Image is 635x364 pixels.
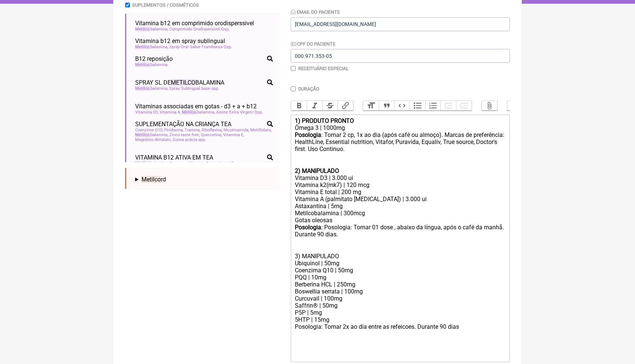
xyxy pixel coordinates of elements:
[295,117,354,124] strong: 1) PRODUTO PRONTO
[223,132,244,137] span: Vitamina E
[141,176,166,183] span: rd
[295,224,321,231] strong: Posologia
[295,302,506,309] div: Saffrin® | 50mg
[169,45,232,49] span: Spray Oral Sabor Framboesa Qsp
[322,101,338,111] button: Strikethrough
[250,128,271,132] span: Metilfolato
[160,110,181,115] span: Vitamina A
[295,253,506,260] div: 3) MANIPULADO
[135,55,173,62] span: B12 reposição
[295,316,506,323] div: 5HTP | 15mg
[295,131,321,138] strong: Posologia
[171,79,195,86] span: METILCO
[440,101,456,111] button: Decrease Level
[295,267,506,274] div: Coenzima Q10 | 50mg
[295,295,506,302] div: Curcuvail | 100mg
[224,128,249,132] span: Nicotinamida
[169,27,229,32] span: Comprimido Orodispersível Qsp
[291,101,307,111] button: Bold
[298,66,349,71] label: Receituário Especial
[295,196,506,224] div: Vitamina A (palmitato [MEDICAL_DATA]) | 3.000 ui Astaxantina | 5mg Metilcobalamina | 300mcg Gotas...
[169,86,219,91] span: Spray Sublingual base qsp
[135,86,168,91] span: balamina
[182,110,215,115] span: balamina
[135,137,172,142] span: Magnésio dimalato
[135,121,231,128] span: SUPLEMENTAÇÃO NA CRIANÇA TEA
[295,323,506,330] div: Posologia: Tomar 2x ao dia entre as refeicoes. Durante 90 dias
[135,62,169,67] span: balamina
[185,128,201,132] span: Tiamina
[216,110,263,115] span: Azeite Extra Virgem Qsp
[379,101,394,111] button: Quote
[295,260,506,267] div: Ubiquinol | 50mg
[456,101,472,111] button: Increase Level
[295,281,506,288] div: Berberina HCL | 250mg
[141,176,161,183] span: Metilco
[298,86,319,92] label: Duração
[295,131,506,167] div: : Tomar 2 cp, 1x ao dia (após café ou almoço). Marcas de preferência: HealthLine, Essential nutri...
[295,167,339,174] strong: 2) MANIPULADO
[132,2,199,8] label: Suplementos / Cosméticos
[135,161,168,166] span: balamina
[135,62,150,67] span: Metilco
[135,27,150,32] span: Metilco
[507,101,523,111] button: Undo
[202,128,222,132] span: Riboflavina
[307,101,322,111] button: Italic
[482,101,497,111] button: Attach Files
[295,188,506,196] div: Vitamina E total | 200 mg
[135,176,273,183] summary: Metilcord
[295,288,506,295] div: Boswellia serrata | 100mg
[169,132,200,137] span: Zinco taste free
[295,309,506,316] div: P5P | 5mg
[135,79,224,86] span: SPRAY SL DE BALAMINA
[135,86,150,91] span: Metilco
[164,128,183,132] span: Piridoxina
[135,37,225,45] span: Vitamina b12 em spray sublingual
[135,45,150,49] span: Metilco
[135,132,150,137] span: Metilco
[173,137,206,142] span: Goma acácia qsp
[295,181,506,188] div: Vitamina k2(mk7) | 120 mcg
[410,101,425,111] button: Bullets
[135,103,257,110] span: Vitaminas associadas em gotas - d3 + a + b12
[182,110,197,115] span: Metilco
[135,132,168,137] span: balamina
[135,110,159,115] span: Vitamina D3
[338,101,353,111] button: Link
[295,330,506,359] div: ㅤ
[363,101,379,111] button: Heading
[394,101,410,111] button: Code
[295,174,506,181] div: Vitamina D3 | 3.000 ui
[201,132,222,137] span: Quercetina
[425,101,441,111] button: Numbers
[135,128,163,132] span: Coenzima Q10
[135,161,150,166] span: Metilco
[295,274,506,281] div: PQQ | 10mg
[135,27,168,32] span: balamina
[169,161,248,166] span: Gostas sublinguais Frutas Vermelhas qsp
[295,124,506,131] div: Ômega 3 | 1000mg
[135,45,168,49] span: balamina
[291,41,335,47] label: CPF do Paciente
[135,154,213,161] span: VITAMINA B12 ATIVA EM TEA
[295,224,506,253] div: : Posologia: Tomar 01 dose , abaixo da língua, após o café da manhã. Durante 90 dias. ㅤ
[291,9,340,15] label: Email do Paciente
[135,20,254,27] span: Vitamina b12 em comprimido orodisperssivel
